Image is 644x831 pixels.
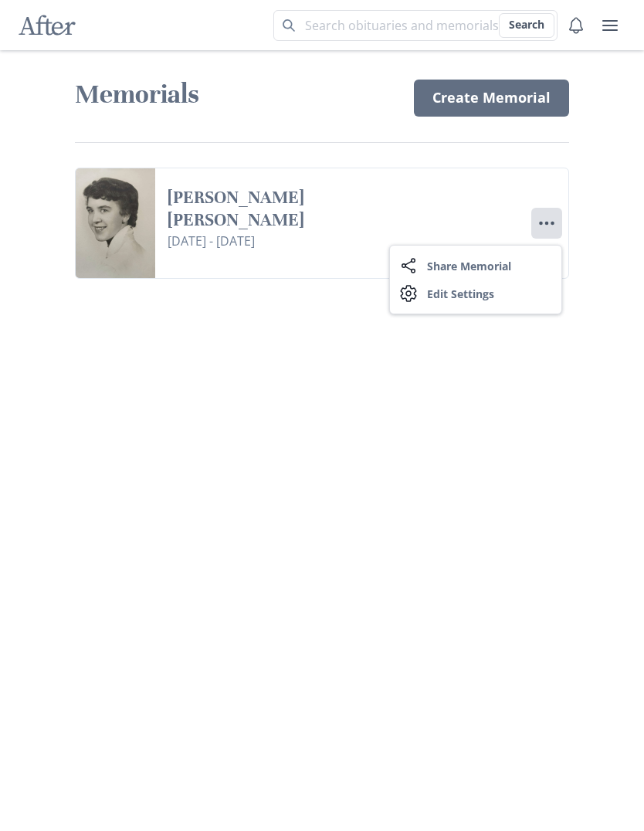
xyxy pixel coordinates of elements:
a: [PERSON_NAME] [PERSON_NAME] [168,187,439,232]
button: Search [499,13,554,38]
h1: Memorials [75,78,395,111]
input: Search term [273,10,558,41]
button: user menu [595,10,625,41]
a: Create Memorial [414,80,569,117]
button: Notifications [561,10,591,41]
button: Options [531,208,562,239]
